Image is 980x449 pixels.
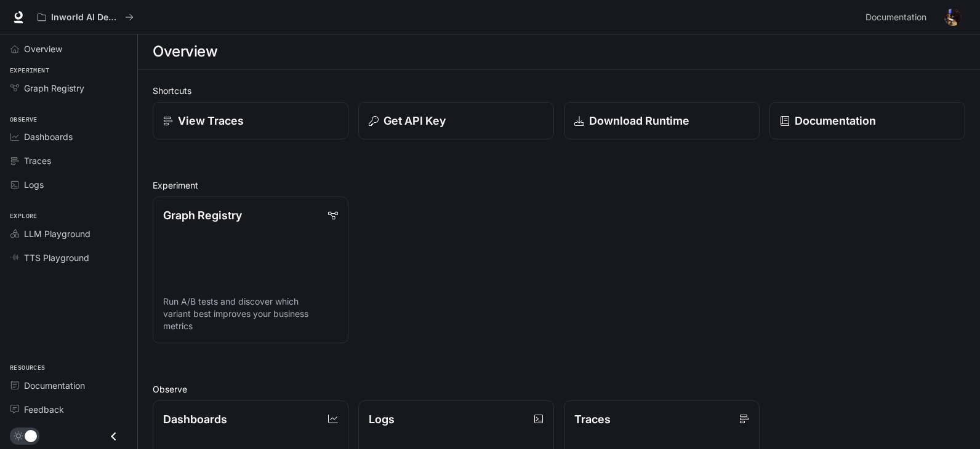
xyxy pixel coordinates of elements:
p: Graph Registry [163,207,242,224]
a: View Traces [153,102,348,139]
img: User avatar [944,9,962,26]
span: Logs [24,178,44,191]
a: Traces [5,150,132,171]
p: Get API Key [384,112,446,129]
a: Documentation [5,375,132,396]
p: Logs [369,411,395,428]
span: Documentation [866,10,926,25]
a: Dashboards [5,126,132,147]
a: TTS Playground [5,247,132,268]
p: View Traces [178,112,244,129]
a: Logs [5,174,132,195]
span: Dark mode toggle [25,429,37,442]
a: Graph Registry [5,77,132,99]
a: Documentation [769,102,965,139]
button: Get API Key [358,102,554,139]
span: Documentation [24,379,85,392]
span: TTS Playground [24,251,89,264]
h2: Experiment [153,179,965,192]
button: Close drawer [100,424,127,449]
a: Documentation [861,5,936,29]
span: LLM Playground [24,227,90,240]
h2: Shortcuts [153,84,965,97]
a: Overview [5,38,132,60]
button: All workspaces [32,5,139,29]
a: Graph RegistryRun A/B tests and discover which variant best improves your business metrics [153,197,348,343]
span: Overview [24,42,62,55]
p: Documentation [795,112,876,129]
span: Dashboards [24,130,73,143]
span: Feedback [24,403,64,416]
p: Traces [574,411,611,428]
a: LLM Playground [5,223,132,244]
h1: Overview [153,39,217,64]
p: Run A/B tests and discover which variant best improves your business metrics [163,295,338,332]
h2: Observe [153,383,965,396]
a: Download Runtime [564,102,760,139]
span: Traces [24,154,51,167]
p: Download Runtime [589,112,689,129]
p: Inworld AI Demos [51,12,120,23]
a: Feedback [5,399,132,420]
p: Dashboards [163,411,227,428]
span: Graph Registry [24,82,84,95]
button: User avatar [941,5,965,29]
